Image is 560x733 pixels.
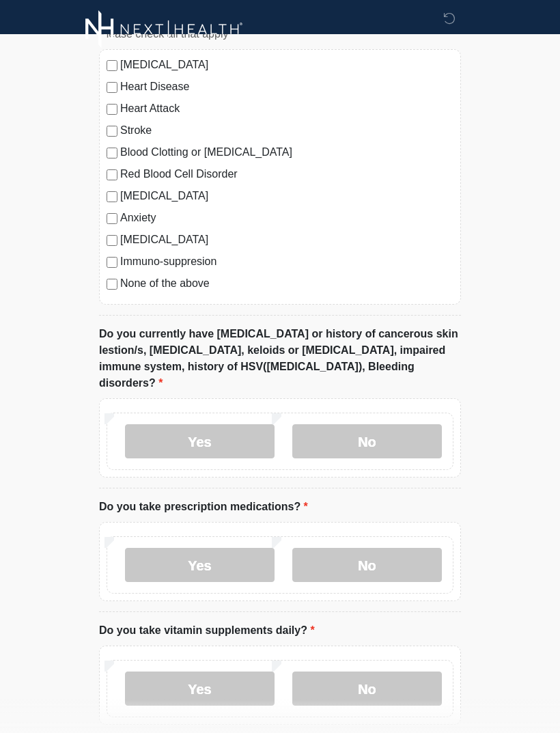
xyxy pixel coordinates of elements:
[107,60,117,71] input: [MEDICAL_DATA]
[99,326,461,391] label: Do you currently have [MEDICAL_DATA] or history of cancerous skin lestion/s, [MEDICAL_DATA], kelo...
[292,672,442,706] label: No
[99,622,315,639] label: Do you take vitamin supplements daily?
[292,548,442,582] label: No
[107,257,117,268] input: Immuno-suppresion
[120,144,453,161] label: Blood Clotting or [MEDICAL_DATA]
[120,253,453,270] label: Immuno-suppresion
[125,424,275,458] label: Yes
[120,188,453,204] label: [MEDICAL_DATA]
[125,548,275,582] label: Yes
[107,82,117,93] input: Heart Disease
[107,235,117,246] input: [MEDICAL_DATA]
[292,424,442,458] label: No
[120,79,453,95] label: Heart Disease
[120,166,453,182] label: Red Blood Cell Disorder
[120,275,453,292] label: None of the above
[107,126,117,137] input: Stroke
[99,499,308,515] label: Do you take prescription medications?
[120,57,453,73] label: [MEDICAL_DATA]
[120,100,453,117] label: Heart Attack
[120,122,453,139] label: Stroke
[107,191,117,202] input: [MEDICAL_DATA]
[107,169,117,180] input: Red Blood Cell Disorder
[107,104,117,115] input: Heart Attack
[107,213,117,224] input: Anxiety
[125,672,275,706] label: Yes
[107,148,117,158] input: Blood Clotting or [MEDICAL_DATA]
[107,279,117,290] input: None of the above
[120,210,453,226] label: Anxiety
[85,10,243,48] img: Next-Health Logo
[120,232,453,248] label: [MEDICAL_DATA]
